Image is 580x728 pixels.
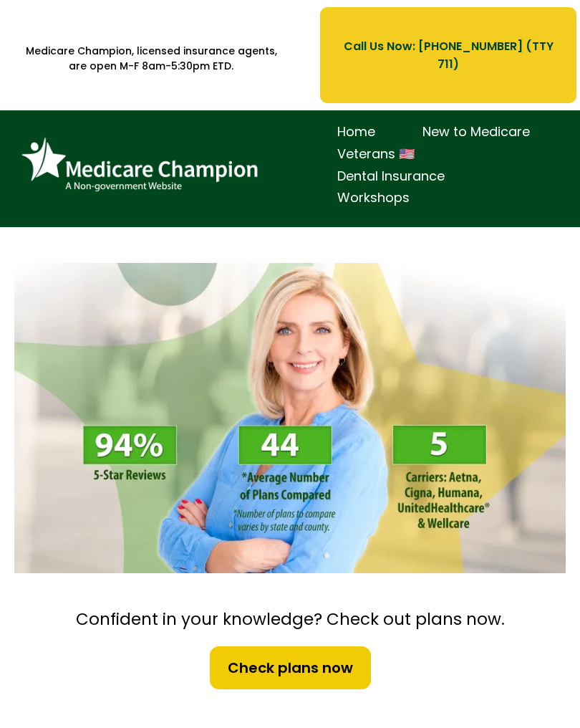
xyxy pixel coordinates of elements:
[314,121,399,143] a: Home
[399,121,554,143] a: New to Medicare
[334,37,562,73] span: Call Us Now: [PHONE_NUMBER] (TTY 711)
[4,44,299,59] p: Medicare Champion, licensed insurance agents,
[4,59,299,74] p: are open M-F 8am-5:30pm ETD.
[314,143,438,166] a: Veterans 🇺🇸
[320,7,576,103] a: Call Us Now: 1-833-823-1990 (TTY 711)
[7,609,573,631] h2: Confident in your knowledge? Check out plans now.
[314,166,468,188] a: Dental Insurance
[228,657,353,679] span: Check plans now
[14,131,265,199] img: Brand Logo
[314,187,433,209] a: Workshops
[208,645,372,691] a: Check plans now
